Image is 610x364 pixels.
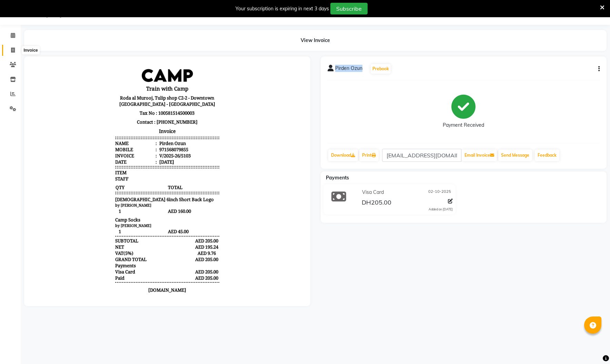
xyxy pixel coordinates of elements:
[429,207,453,212] div: Added on [DATE]
[124,95,126,102] span: :
[428,189,451,196] span: 02-10-2025
[462,149,497,161] button: Email Invoice
[163,187,188,193] div: AED 9.76
[137,165,188,171] span: AED 45.00
[84,45,188,54] p: Tax No : 100581514500003
[84,63,188,72] h3: Invoice
[127,77,155,83] div: Pirden Ozun
[84,83,126,89] div: Mobile
[84,174,107,180] div: SUBTOTAL
[84,187,102,193] div: ( )
[359,149,379,161] a: Print
[124,89,126,95] span: :
[94,187,101,193] span: 5%
[163,211,188,218] div: AED 205.00
[124,83,126,89] span: :
[362,189,384,196] span: Visa Card
[163,205,188,211] div: AED 205.00
[84,193,116,199] div: GRAND TOTAL
[84,95,126,102] div: Date
[24,30,607,51] div: View Invoice
[84,54,188,63] p: Contact : [PHONE_NUMBER]
[22,46,39,54] div: Invoice
[84,223,188,230] p: [DOMAIN_NAME]
[163,180,188,187] div: AED 195.24
[84,144,136,151] span: 1
[84,199,105,205] div: Payments
[163,193,188,199] div: AED 205.00
[335,65,362,74] span: Pirden Ozun
[84,106,96,112] span: ITEM
[84,180,93,187] div: NET
[127,95,143,102] div: [DATE]
[498,149,532,161] button: Send Message
[362,198,391,208] span: DH205.00
[84,187,92,193] span: VAT
[84,205,104,211] span: Visa Card
[84,133,183,139] span: [DEMOGRAPHIC_DATA] 6inch Short Back Logo
[110,6,162,19] img: file_1664888730116.jpeg
[443,122,484,129] div: Payment Received
[84,112,98,118] span: STAFF
[127,83,157,89] div: 971568079855
[137,144,188,151] span: AED 160.00
[84,121,136,127] span: QTY
[127,89,160,95] div: V/2025-26/5103
[84,165,136,171] span: 1
[124,77,126,83] span: :
[163,174,188,180] div: AED 205.00
[328,149,358,161] a: Download
[84,77,126,83] div: Name
[84,211,93,218] div: Paid
[84,30,188,45] p: Roda al Murooj, Tulip shop C2-2 - Downtown [GEOGRAPHIC_DATA] - [GEOGRAPHIC_DATA]
[84,139,120,144] small: by [PERSON_NAME]
[535,149,559,161] a: Feedback
[84,89,126,95] div: Invoice
[326,175,349,181] span: Payments
[236,5,329,12] div: Your subscription is expiring in next 3 days
[330,3,368,14] button: Subscribe
[371,64,391,74] button: Prebook
[84,159,120,165] small: by [PERSON_NAME]
[137,121,188,127] span: TOTAL
[84,20,188,30] h3: Train with Camp
[382,149,461,162] input: enter email
[84,153,109,159] span: Camp Socks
